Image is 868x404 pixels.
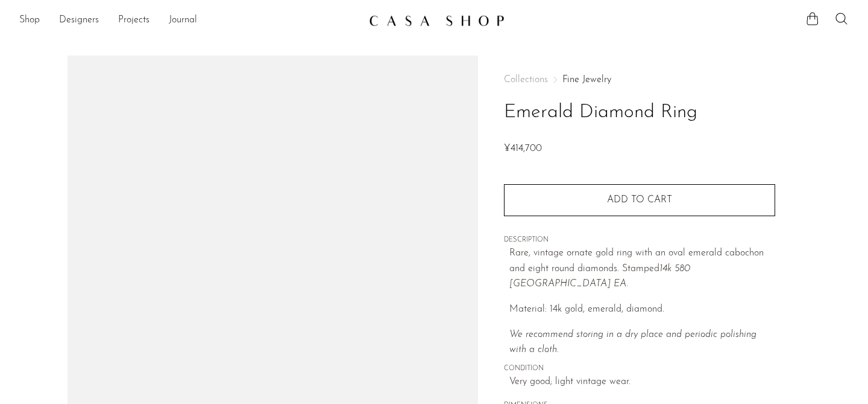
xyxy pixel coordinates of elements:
[19,10,359,31] nav: Desktop navigation
[504,97,775,128] h1: Emerald Diamond Ring
[504,184,775,216] button: Add to cart
[509,246,775,292] p: Rare, vintage ornate gold ring with an oval emerald cabochon and eight round diamonds. Stamped
[169,13,197,28] a: Journal
[659,264,671,274] em: 14k
[509,302,775,318] p: Material: 14k gold, emerald, diamond.
[562,75,611,85] a: Fine Jewelry
[504,364,775,374] span: CONDITION
[504,75,775,85] nav: Breadcrumbs
[19,13,40,28] a: Shop
[504,75,548,85] span: Collections
[59,13,99,28] a: Designers
[509,374,775,390] span: Very good; light vintage wear.
[607,195,672,205] span: Add to cart
[504,144,542,153] span: ¥414,700
[118,13,149,28] a: Projects
[19,10,359,31] ul: NEW HEADER MENU
[509,330,756,355] i: We recommend storing in a dry place and periodic polishing with a cloth.
[504,235,775,246] span: DESCRIPTION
